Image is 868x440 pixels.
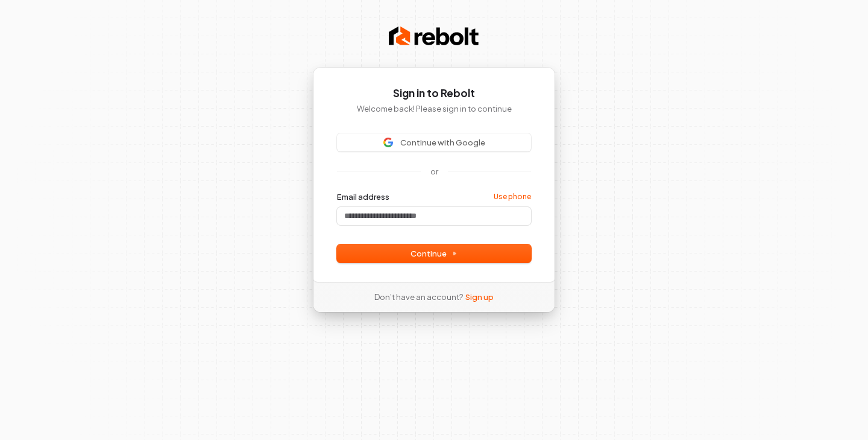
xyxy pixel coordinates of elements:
button: Continue [337,244,531,263]
button: Sign in with GoogleContinue with Google [337,133,531,151]
span: Don’t have an account? [374,292,463,302]
span: Continue [410,248,458,259]
a: Use phone [494,192,531,202]
img: Rebolt Logo [389,24,479,48]
h1: Sign in to Rebolt [337,86,531,101]
a: Sign up [465,292,494,302]
p: Welcome back! Please sign in to continue [337,103,531,114]
p: or [430,166,438,177]
label: Email address [337,191,389,202]
img: Sign in with Google [383,138,393,147]
span: Continue with Google [400,137,485,148]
